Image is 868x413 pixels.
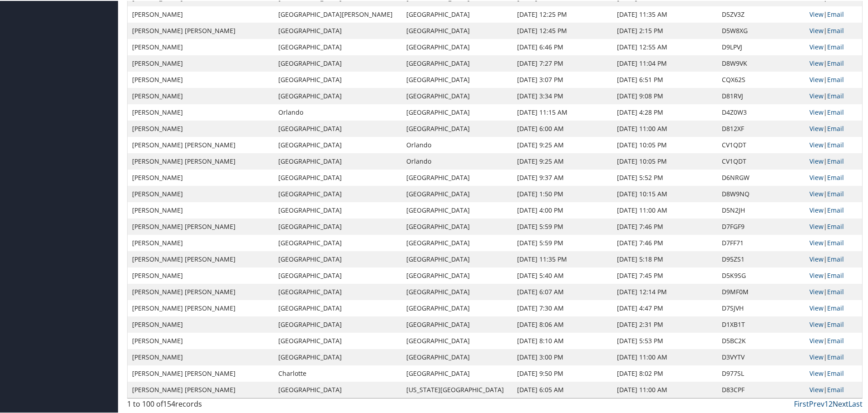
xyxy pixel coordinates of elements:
[805,316,862,332] td: |
[274,71,402,87] td: [GEOGRAPHIC_DATA]
[612,169,717,185] td: [DATE] 5:52 PM
[809,398,824,408] a: Prev
[402,22,513,38] td: [GEOGRAPHIC_DATA]
[402,103,513,120] td: [GEOGRAPHIC_DATA]
[274,38,402,54] td: [GEOGRAPHIC_DATA]
[128,201,274,218] td: [PERSON_NAME]
[612,250,717,267] td: [DATE] 5:18 PM
[402,54,513,71] td: [GEOGRAPHIC_DATA]
[809,368,824,377] a: View
[513,169,612,185] td: [DATE] 9:37 AM
[274,381,402,397] td: [GEOGRAPHIC_DATA]
[612,120,717,136] td: [DATE] 11:00 AM
[128,169,274,185] td: [PERSON_NAME]
[513,364,612,381] td: [DATE] 9:50 PM
[827,107,844,116] a: Email
[612,283,717,299] td: [DATE] 12:14 PM
[805,38,862,54] td: |
[274,120,402,136] td: [GEOGRAPHIC_DATA]
[809,270,824,279] a: View
[717,38,805,54] td: D9LPVJ
[717,381,805,397] td: D83CPF
[805,136,862,152] td: |
[513,22,612,38] td: [DATE] 12:45 PM
[717,267,805,283] td: D5K9SG
[402,299,513,316] td: [GEOGRAPHIC_DATA]
[717,136,805,152] td: CV1QDT
[827,254,844,262] a: Email
[717,364,805,381] td: D977SL
[824,398,829,408] a: 1
[717,120,805,136] td: D812XF
[513,316,612,332] td: [DATE] 8:06 AM
[612,267,717,283] td: [DATE] 7:45 PM
[717,22,805,38] td: D5W8XG
[805,152,862,169] td: |
[128,136,274,152] td: [PERSON_NAME] [PERSON_NAME]
[612,71,717,87] td: [DATE] 6:51 PM
[805,364,862,381] td: |
[402,316,513,332] td: [GEOGRAPHIC_DATA]
[402,250,513,267] td: [GEOGRAPHIC_DATA]
[717,54,805,71] td: D8W9VK
[717,250,805,267] td: D95ZS1
[717,299,805,316] td: D7SJVH
[612,185,717,201] td: [DATE] 10:15 AM
[274,267,402,283] td: [GEOGRAPHIC_DATA]
[612,38,717,54] td: [DATE] 12:55 AM
[833,398,848,408] a: Next
[805,103,862,120] td: |
[809,287,824,295] a: View
[274,54,402,71] td: [GEOGRAPHIC_DATA]
[827,140,844,148] a: Email
[717,332,805,348] td: D5BC2K
[128,299,274,316] td: [PERSON_NAME] [PERSON_NAME]
[809,335,824,344] a: View
[827,352,844,360] a: Email
[827,384,844,393] a: Email
[274,283,402,299] td: [GEOGRAPHIC_DATA]
[128,152,274,169] td: [PERSON_NAME] [PERSON_NAME]
[805,299,862,316] td: |
[402,364,513,381] td: [GEOGRAPHIC_DATA]
[805,348,862,364] td: |
[717,152,805,169] td: CV1QDT
[127,398,301,413] div: 1 to 100 of records
[402,201,513,218] td: [GEOGRAPHIC_DATA]
[612,87,717,103] td: [DATE] 9:08 PM
[402,283,513,299] td: [GEOGRAPHIC_DATA]
[717,234,805,250] td: D7FF71
[827,205,844,214] a: Email
[612,5,717,22] td: [DATE] 11:35 AM
[717,348,805,364] td: D3VYTV
[274,87,402,103] td: [GEOGRAPHIC_DATA]
[717,71,805,87] td: CQX62S
[128,381,274,397] td: [PERSON_NAME] [PERSON_NAME]
[612,316,717,332] td: [DATE] 2:31 PM
[402,87,513,103] td: [GEOGRAPHIC_DATA]
[809,107,824,116] a: View
[805,22,862,38] td: |
[612,332,717,348] td: [DATE] 5:53 PM
[128,348,274,364] td: [PERSON_NAME]
[402,381,513,397] td: [US_STATE][GEOGRAPHIC_DATA]
[128,218,274,234] td: [PERSON_NAME] [PERSON_NAME]
[612,218,717,234] td: [DATE] 7:46 PM
[827,368,844,377] a: Email
[513,218,612,234] td: [DATE] 5:59 PM
[274,185,402,201] td: [GEOGRAPHIC_DATA]
[274,22,402,38] td: [GEOGRAPHIC_DATA]
[274,250,402,267] td: [GEOGRAPHIC_DATA]
[827,42,844,50] a: Email
[809,303,824,311] a: View
[612,22,717,38] td: [DATE] 2:15 PM
[612,364,717,381] td: [DATE] 8:02 PM
[612,103,717,120] td: [DATE] 4:28 PM
[829,398,833,408] a: 2
[402,348,513,364] td: [GEOGRAPHIC_DATA]
[128,283,274,299] td: [PERSON_NAME] [PERSON_NAME]
[612,381,717,397] td: [DATE] 11:00 AM
[402,332,513,348] td: [GEOGRAPHIC_DATA]
[717,283,805,299] td: D9MF0M
[128,87,274,103] td: [PERSON_NAME]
